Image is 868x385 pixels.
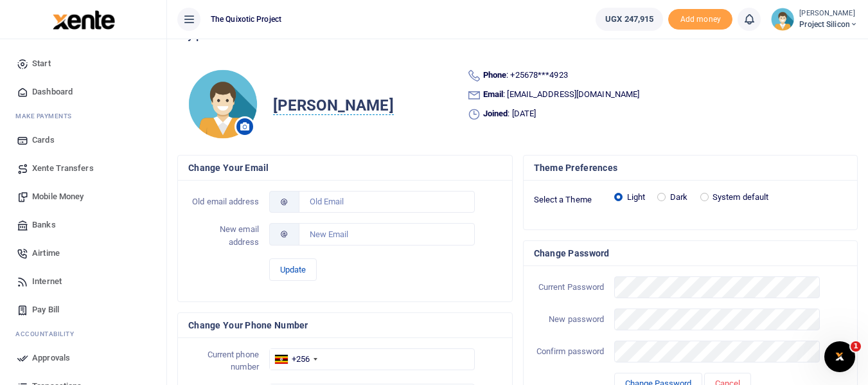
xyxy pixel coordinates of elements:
[32,190,84,203] span: Mobile Money
[10,267,156,296] a: Internet
[273,96,393,115] span: [PERSON_NAME]
[713,191,768,204] label: System default
[668,9,732,30] span: Add money
[10,239,156,267] a: Airtime
[467,88,847,102] li: : [EMAIL_ADDRESS][DOMAIN_NAME]
[590,8,668,31] li: Wallet ballance
[534,161,847,175] h4: Theme Preferences
[188,318,502,332] h4: Change your phone number
[529,193,610,206] label: Select a Theme
[32,162,94,175] span: Xente Transfers
[32,275,62,288] span: Internet
[10,78,156,106] a: Dashboard
[183,348,264,373] label: Current phone number
[183,223,264,248] label: New email address
[269,258,317,280] button: Update
[10,344,156,372] a: Approvals
[10,211,156,239] a: Banks
[53,10,115,30] img: logo-large
[467,69,847,83] li: : +25678***4923
[32,134,55,147] span: Cards
[596,8,663,31] a: UGX 247,915
[10,154,156,183] a: Xente Transfers
[299,223,475,245] input: New Email
[529,281,610,294] label: Current Password
[10,126,156,154] a: Cards
[32,303,59,316] span: Pay Bill
[668,9,732,30] li: Toup your wallet
[10,296,156,324] a: Pay Bill
[270,349,321,370] div: Uganda: +256
[851,341,861,352] span: 1
[670,191,687,204] label: Dark
[32,57,51,70] span: Start
[183,195,264,208] label: Old email address
[10,324,156,344] li: Ac
[10,49,156,78] a: Start
[483,109,508,118] b: Joined
[292,353,310,366] div: +256
[771,8,794,31] img: profile-user
[32,247,60,260] span: Airtime
[605,13,653,26] span: UGX 247,915
[32,219,56,231] span: Banks
[824,341,855,372] iframe: Intercom live chat
[799,8,858,19] small: [PERSON_NAME]
[799,19,858,30] span: Project Silicon
[51,14,115,24] a: logo-small logo-large logo-large
[529,313,610,326] label: New password
[32,352,70,364] span: Approvals
[299,191,475,213] input: Old Email
[10,106,156,126] li: M
[668,13,732,23] a: Add money
[467,107,847,121] li: : [DATE]
[483,70,507,80] b: Phone
[22,112,72,120] span: ake Payments
[10,183,156,211] a: Mobile Money
[206,13,287,25] span: The Quixotic Project
[529,345,610,358] label: Confirm password
[483,89,504,99] b: Email
[188,161,502,175] h4: Change your email
[771,8,858,31] a: profile-user [PERSON_NAME] Project Silicon
[32,85,73,98] span: Dashboard
[25,330,74,337] span: countability
[534,246,847,260] h4: Change Password
[627,191,646,204] label: Light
